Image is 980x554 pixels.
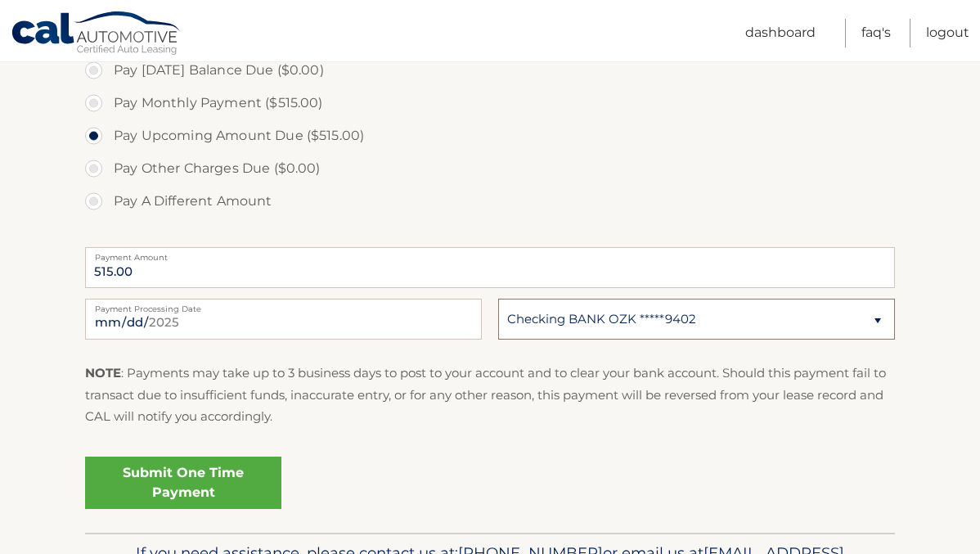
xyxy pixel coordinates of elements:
[861,19,891,47] a: FAQ's
[85,54,895,87] label: Pay [DATE] Balance Due ($0.00)
[85,87,895,119] label: Pay Monthly Payment ($515.00)
[85,247,895,260] label: Payment Amount
[85,185,895,218] label: Pay A Different Amount
[745,19,816,47] a: Dashboard
[85,299,482,312] label: Payment Processing Date
[85,457,281,509] a: Submit One Time Payment
[926,19,969,47] a: Logout
[85,152,895,185] label: Pay Other Charges Due ($0.00)
[85,247,895,288] input: Payment Amount
[85,299,482,340] input: Payment Date
[85,365,121,381] strong: NOTE
[85,119,895,152] label: Pay Upcoming Amount Due ($515.00)
[85,363,895,427] p: : Payments may take up to 3 business days to post to your account and to clear your bank account....
[11,11,182,58] a: Cal Automotive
